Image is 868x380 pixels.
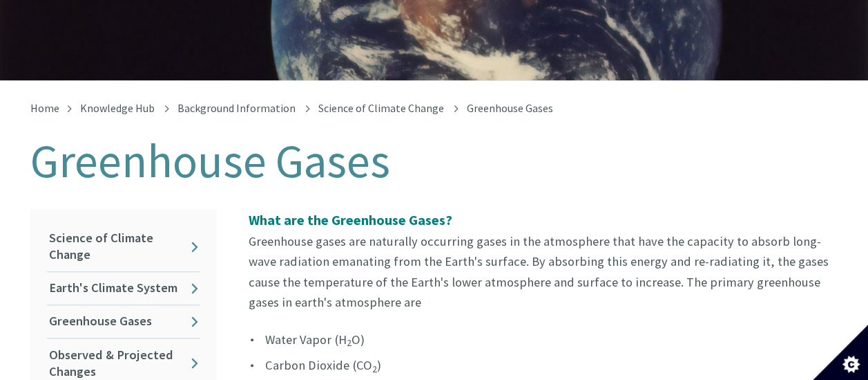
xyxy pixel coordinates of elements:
a: Home [30,101,59,115]
a: Science of Climate Change [318,101,444,115]
p: Greenhouse gases are naturally occurring gases in the atmosphere that have the capacity to absorb... [249,209,838,313]
li: Carbon Dioxide (CO ) [249,355,838,375]
strong: What are the Greenhouse Gases? [249,211,452,228]
a: Knowledge Hub [80,101,155,115]
li: Water Vapor (H O) [249,329,838,350]
a: Greenhouse Gases [47,305,200,338]
button: Set cookie preferences [813,325,868,380]
sub: 2 [372,363,377,375]
a: Background Information [177,101,296,115]
span: Greenhouse Gases [467,101,553,115]
a: Earth's Climate System [47,272,200,305]
a: Science of Climate Change [47,222,200,271]
sub: 2 [347,336,351,349]
h1: Greenhouse Gases [30,136,838,187]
